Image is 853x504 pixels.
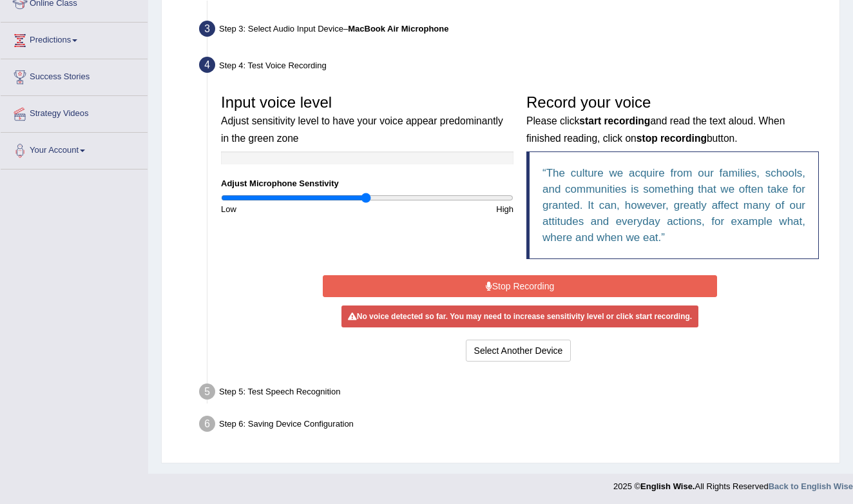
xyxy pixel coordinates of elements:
a: Back to English Wise [769,481,853,491]
label: Adjust Microphone Senstivity [221,177,339,189]
small: Please click and read the text aloud. When finished reading, click on button. [526,115,785,143]
a: Predictions [1,23,148,55]
div: Step 3: Select Audio Input Device [193,17,834,45]
strong: English Wise. [640,481,695,491]
b: stop recording [637,133,707,144]
div: 2025 © All Rights Reserved [613,474,853,492]
b: MacBook Air Microphone [348,24,448,34]
div: Step 5: Test Speech Recognition [193,380,834,408]
q: The culture we acquire from our families, schools, and communities is something that we often tak... [542,167,805,244]
h3: Input voice level [221,94,513,145]
button: Select Another Device [466,340,571,362]
div: Step 4: Test Voice Recording [193,53,834,81]
button: Stop Recording [323,275,717,297]
b: start recording [579,115,650,126]
div: High [367,203,520,215]
a: Success Stories [1,59,148,92]
div: Low [215,203,367,215]
h3: Record your voice [526,94,819,145]
a: Strategy Videos [1,96,148,128]
span: – [343,24,449,34]
small: Adjust sensitivity level to have your voice appear predominantly in the green zone [221,115,503,143]
div: Step 6: Saving Device Configuration [193,412,834,440]
a: Your Account [1,133,148,165]
div: No voice detected so far. You may need to increase sensitivity level or click start recording. [341,305,698,327]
